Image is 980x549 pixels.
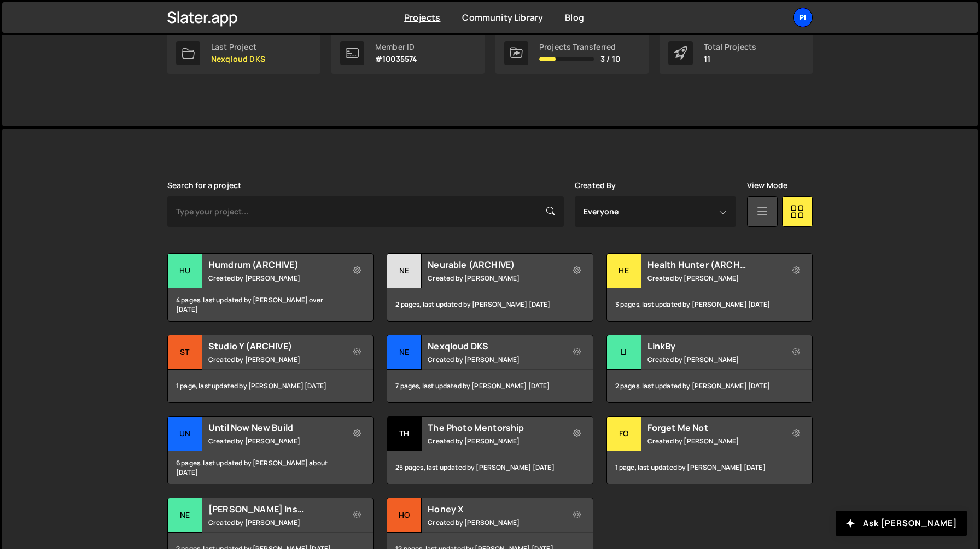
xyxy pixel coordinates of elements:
[387,451,592,484] div: 25 pages, last updated by [PERSON_NAME] [DATE]
[428,518,559,527] small: Created by [PERSON_NAME]
[211,43,265,51] div: Last Project
[428,436,559,446] small: Created by [PERSON_NAME]
[211,55,265,63] p: Nexqloud DKS
[836,511,967,536] button: Ask [PERSON_NAME]
[793,8,813,27] a: Pi
[428,273,559,283] small: Created by [PERSON_NAME]
[168,288,373,321] div: 4 pages, last updated by [PERSON_NAME] over [DATE]
[428,340,559,352] h2: Nexqloud DKS
[607,254,641,288] div: He
[428,422,559,434] h2: The Photo Mentorship
[168,370,373,402] div: 1 page, last updated by [PERSON_NAME] [DATE]
[539,43,620,51] div: Projects Transferred
[387,416,593,484] a: Th The Photo Mentorship Created by [PERSON_NAME] 25 pages, last updated by [PERSON_NAME] [DATE]
[575,181,616,190] label: Created By
[387,335,593,403] a: Ne Nexqloud DKS Created by [PERSON_NAME] 7 pages, last updated by [PERSON_NAME] [DATE]
[387,498,422,533] div: Ho
[167,416,374,484] a: Un Until Now New Build Created by [PERSON_NAME] 6 pages, last updated by [PERSON_NAME] about [DATE]
[387,370,592,402] div: 7 pages, last updated by [PERSON_NAME] [DATE]
[607,288,812,321] div: 3 pages, last updated by [PERSON_NAME] [DATE]
[208,259,340,271] h2: Humdrum (ARCHIVE)
[167,196,564,227] input: Type your project...
[462,11,543,24] a: Community Library
[600,55,620,63] span: 3 / 10
[167,253,374,322] a: Hu Humdrum (ARCHIVE) Created by [PERSON_NAME] 4 pages, last updated by [PERSON_NAME] over [DATE]
[647,355,779,364] small: Created by [PERSON_NAME]
[606,416,813,484] a: Fo Forget Me Not Created by [PERSON_NAME] 1 page, last updated by [PERSON_NAME] [DATE]
[607,370,812,402] div: 2 pages, last updated by [PERSON_NAME] [DATE]
[606,253,813,322] a: He Health Hunter (ARCHIVE) Created by [PERSON_NAME] 3 pages, last updated by [PERSON_NAME] [DATE]
[168,335,202,370] div: St
[704,55,756,63] p: 11
[404,11,440,24] a: Projects
[168,417,202,451] div: Un
[375,43,417,51] div: Member ID
[387,417,422,451] div: Th
[647,259,779,271] h2: Health Hunter (ARCHIVE)
[387,254,422,288] div: Ne
[167,32,320,74] a: Last Project Nexqloud DKS
[208,273,340,283] small: Created by [PERSON_NAME]
[606,335,813,403] a: Li LinkBy Created by [PERSON_NAME] 2 pages, last updated by [PERSON_NAME] [DATE]
[387,335,422,370] div: Ne
[208,436,340,446] small: Created by [PERSON_NAME]
[647,340,779,352] h2: LinkBy
[208,518,340,527] small: Created by [PERSON_NAME]
[168,451,373,484] div: 6 pages, last updated by [PERSON_NAME] about [DATE]
[387,253,593,322] a: Ne Neurable (ARCHIVE) Created by [PERSON_NAME] 2 pages, last updated by [PERSON_NAME] [DATE]
[428,259,559,271] h2: Neurable (ARCHIVE)
[607,335,641,370] div: Li
[208,355,340,364] small: Created by [PERSON_NAME]
[565,11,584,24] a: Blog
[747,181,787,190] label: View Mode
[428,355,559,364] small: Created by [PERSON_NAME]
[375,55,417,63] p: #10035574
[647,273,779,283] small: Created by [PERSON_NAME]
[428,503,559,515] h2: Honey X
[704,43,756,51] div: Total Projects
[647,436,779,446] small: Created by [PERSON_NAME]
[208,340,340,352] h2: Studio Y (ARCHIVE)
[208,503,340,515] h2: [PERSON_NAME] Insulation
[607,451,812,484] div: 1 page, last updated by [PERSON_NAME] [DATE]
[167,335,374,403] a: St Studio Y (ARCHIVE) Created by [PERSON_NAME] 1 page, last updated by [PERSON_NAME] [DATE]
[387,288,592,321] div: 2 pages, last updated by [PERSON_NAME] [DATE]
[647,422,779,434] h2: Forget Me Not
[607,417,641,451] div: Fo
[208,422,340,434] h2: Until Now New Build
[168,498,202,533] div: Ne
[168,254,202,288] div: Hu
[167,181,241,190] label: Search for a project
